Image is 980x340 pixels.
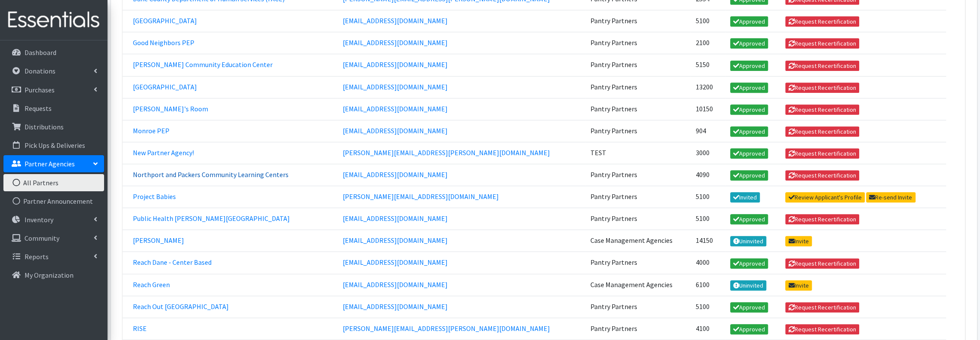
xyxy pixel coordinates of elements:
td: 5100 [691,296,725,318]
button: Request Recertification [785,61,859,71]
td: Pantry Partners [585,252,691,274]
p: Pick Ups & Deliveries [25,141,85,150]
a: [PERSON_NAME] Community Education Center [133,60,273,69]
td: Case Management Agencies [585,230,691,252]
a: RISE [133,324,147,333]
p: Partner Agencies [25,159,75,168]
a: Inventory [3,211,104,228]
button: Request Recertification [785,324,859,334]
a: Approved [730,148,768,159]
td: 3000 [691,142,725,164]
a: Invite [785,236,812,246]
button: Request Recertification [785,16,859,27]
a: Pick Ups & Deliveries [3,137,104,154]
p: Donations [25,67,55,75]
a: [GEOGRAPHIC_DATA] [133,83,197,91]
td: 4090 [691,164,725,186]
td: Pantry Partners [585,98,691,120]
a: Reach Out [GEOGRAPHIC_DATA] [133,302,229,311]
td: Pantry Partners [585,120,691,142]
td: Pantry Partners [585,32,691,54]
a: [PERSON_NAME]'s Room [133,104,208,113]
a: Partner Announcement [3,193,104,210]
td: Pantry Partners [585,76,691,98]
a: [EMAIL_ADDRESS][DOMAIN_NAME] [343,258,448,266]
p: My Organization [25,271,74,279]
button: Request Recertification [785,104,859,115]
a: Reports [3,248,104,265]
td: Pantry Partners [585,208,691,230]
td: 6100 [691,274,725,296]
button: Request Recertification [785,170,859,181]
a: Monroe PEP [133,126,169,135]
a: Approved [730,214,768,224]
a: Approved [730,61,768,71]
a: Donations [3,62,104,80]
a: Approved [730,170,768,181]
td: 4000 [691,252,725,274]
td: 4100 [691,318,725,340]
a: Dashboard [3,44,104,61]
td: Pantry Partners [585,318,691,340]
p: Community [25,234,59,242]
td: 2100 [691,32,725,54]
td: Pantry Partners [585,186,691,208]
td: Pantry Partners [585,164,691,186]
p: Purchases [25,86,55,94]
a: Approved [730,104,768,115]
a: [EMAIL_ADDRESS][DOMAIN_NAME] [343,38,448,47]
button: Request Recertification [785,148,859,159]
p: Distributions [25,123,64,131]
p: Inventory [25,215,53,224]
a: [EMAIL_ADDRESS][DOMAIN_NAME] [343,126,448,135]
a: Project Babies [133,192,176,201]
button: Request Recertification [785,38,859,49]
td: 5100 [691,10,725,32]
a: [EMAIL_ADDRESS][DOMAIN_NAME] [343,16,448,25]
p: Reports [25,252,49,261]
td: 14150 [691,230,725,252]
a: My Organization [3,266,104,284]
img: HumanEssentials [3,6,104,34]
td: 10150 [691,98,725,120]
a: Reach Dane - Center Based [133,258,212,266]
a: [PERSON_NAME][EMAIL_ADDRESS][PERSON_NAME][DOMAIN_NAME] [343,324,550,333]
a: [EMAIL_ADDRESS][DOMAIN_NAME] [343,170,448,179]
a: [PERSON_NAME][EMAIL_ADDRESS][DOMAIN_NAME] [343,192,499,201]
button: Request Recertification [785,214,859,224]
td: 5100 [691,208,725,230]
a: New Partner Agency! [133,148,194,157]
a: [EMAIL_ADDRESS][DOMAIN_NAME] [343,280,448,289]
a: Public Health [PERSON_NAME][GEOGRAPHIC_DATA] [133,214,290,223]
a: Community [3,230,104,247]
a: Purchases [3,81,104,98]
p: Dashboard [25,48,56,57]
a: Good Neighbors PEP [133,38,194,47]
a: Approved [730,38,768,49]
td: Case Management Agencies [585,274,691,296]
a: Uninvited [730,236,767,246]
a: Review Applicant's Profile [785,192,865,202]
a: Approved [730,16,768,27]
a: [EMAIL_ADDRESS][DOMAIN_NAME] [343,104,448,113]
td: 5100 [691,186,725,208]
a: Northport and Packers Community Learning Centers [133,170,289,179]
button: Request Recertification [785,258,859,269]
td: Pantry Partners [585,54,691,76]
button: Request Recertification [785,83,859,93]
button: Request Recertification [785,126,859,137]
a: Approved [730,258,768,269]
td: Pantry Partners [585,296,691,318]
a: Approved [730,302,768,312]
a: [EMAIL_ADDRESS][DOMAIN_NAME] [343,60,448,69]
a: [GEOGRAPHIC_DATA] [133,16,197,25]
a: [EMAIL_ADDRESS][DOMAIN_NAME] [343,236,448,245]
a: All Partners [3,174,104,191]
a: Uninvited [730,280,767,291]
a: Requests [3,100,104,117]
p: Requests [25,104,52,113]
a: Invite [785,280,812,291]
a: Invited [730,192,760,202]
a: [EMAIL_ADDRESS][DOMAIN_NAME] [343,214,448,223]
td: 13200 [691,76,725,98]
